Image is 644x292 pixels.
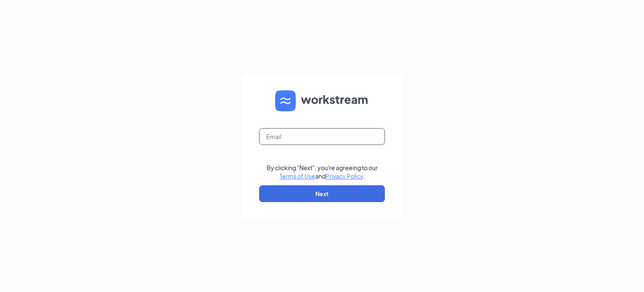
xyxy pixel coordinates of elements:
[259,185,385,202] button: Next
[275,90,369,111] img: WS logo and Workstream text
[259,128,385,145] input: Email
[326,172,363,180] a: Privacy Policy
[267,163,378,180] div: By clicking "Next", you're agreeing to our and .
[280,172,315,180] a: Terms of Use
